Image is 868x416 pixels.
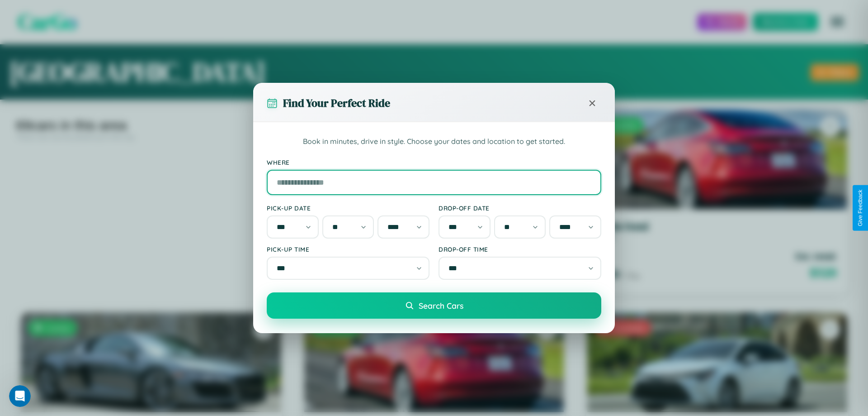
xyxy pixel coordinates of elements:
[267,136,601,148] p: Book in minutes, drive in style. Choose your dates and location to get started.
[267,292,601,319] button: Search Cars
[419,301,463,311] span: Search Cars
[439,204,601,212] label: Drop-off Date
[439,245,601,253] label: Drop-off Time
[283,96,390,110] h3: Find Your Perfect Ride
[267,158,601,166] label: Where
[267,204,429,212] label: Pick-up Date
[267,245,429,253] label: Pick-up Time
